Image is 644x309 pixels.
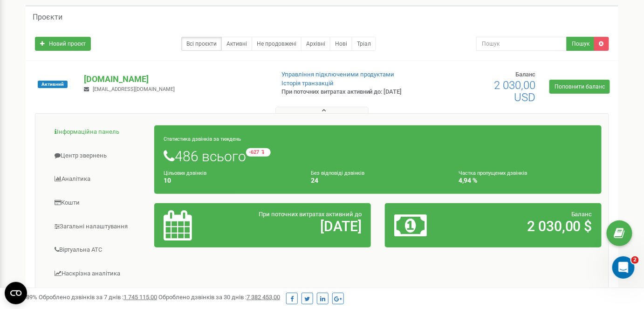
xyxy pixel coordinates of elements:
[35,37,91,51] a: Новий проєкт
[476,37,568,51] input: Пошук
[42,215,155,238] a: Загальні налаштування
[42,144,155,167] a: Центр звернень
[247,294,280,301] u: 7 382 453,00
[567,37,595,51] button: Пошук
[164,136,241,142] small: Статистика дзвінків за тиждень
[33,13,62,21] h5: Проєкти
[158,294,280,301] span: Оброблено дзвінків за 30 днів :
[515,71,535,78] span: Баланс
[84,73,266,85] p: [DOMAIN_NAME]
[571,211,592,218] span: Баланс
[221,37,252,51] a: Активні
[42,168,155,191] a: Аналiтика
[42,262,155,285] a: Наскрізна аналітика
[459,170,527,176] small: Частка пропущених дзвінків
[123,294,157,301] u: 1 745 115,00
[631,256,639,264] span: 2
[330,37,352,51] a: Нові
[311,177,445,184] h4: 24
[281,71,395,78] a: Управління підключеними продуктами
[39,294,157,301] span: Оброблено дзвінків за 7 днів :
[259,211,362,218] span: При поточних витратах активний до
[164,170,206,176] small: Цільових дзвінків
[181,37,222,51] a: Всі проєкти
[459,177,592,184] h4: 4,94 %
[164,177,297,184] h4: 10
[42,239,155,261] a: Віртуальна АТС
[311,170,365,176] small: Без відповіді дзвінків
[42,121,155,144] a: Інформаційна панель
[494,79,535,104] span: 2 030,00 USD
[465,219,592,234] h2: 2 030,00 $
[42,286,155,309] a: Колбек
[352,37,376,51] a: Тріал
[93,86,175,92] span: [EMAIL_ADDRESS][DOMAIN_NAME]
[281,80,334,87] a: Історія транзакцій
[549,80,610,94] a: Поповнити баланс
[234,219,362,234] h2: [DATE]
[164,148,592,164] h1: 486 всього
[5,282,27,304] button: Open CMP widget
[612,256,635,279] iframe: Intercom live chat
[252,37,301,51] a: Не продовжені
[281,88,415,96] p: При поточних витратах активний до: [DATE]
[301,37,330,51] a: Архівні
[38,81,68,88] span: Активний
[42,192,155,214] a: Кошти
[246,148,271,157] small: -627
